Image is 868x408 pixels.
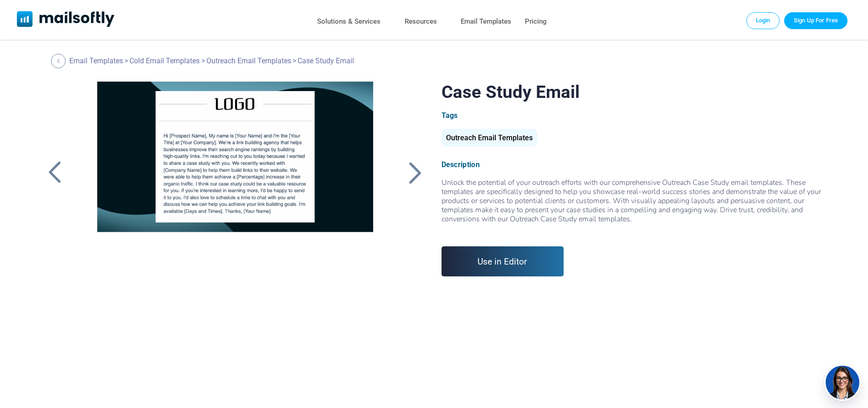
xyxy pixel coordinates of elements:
div: Tags [442,111,825,120]
a: Solutions & Services [317,15,380,28]
a: Cold Email Templates [129,56,200,65]
a: Case Study Email [82,82,388,309]
div: Outreach Email Templates [442,129,537,147]
a: Back [404,161,427,184]
h1: Case Study Email [442,82,825,102]
a: Email Templates [69,56,123,65]
a: Mailsoftly [17,11,115,29]
a: Email Templates [461,15,511,28]
a: Pricing [525,15,547,28]
div: Unlock the potential of your outreach efforts with our comprehensive Outreach Case Study email te... [442,178,825,233]
div: Description [442,160,825,169]
a: Login [746,12,780,29]
a: Back [43,161,66,184]
a: Outreach Email Templates [206,56,291,65]
a: Use in Editor [442,246,564,276]
a: Back [51,54,68,68]
a: Resources [405,15,437,28]
a: Trial [784,12,847,29]
a: Outreach Email Templates [442,137,537,141]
